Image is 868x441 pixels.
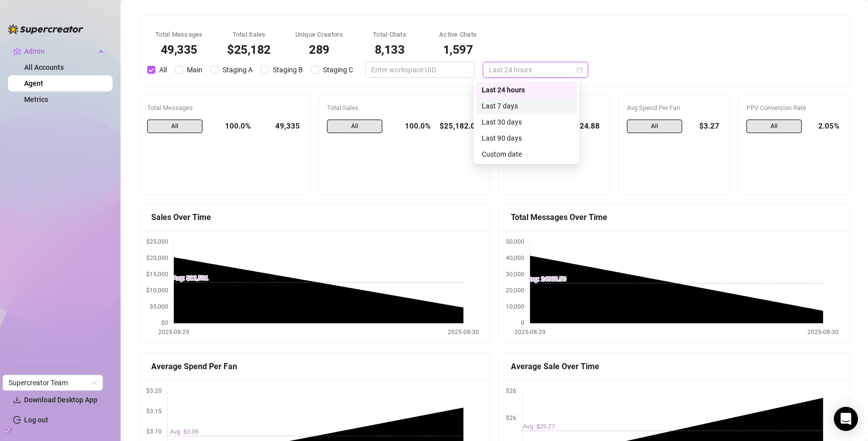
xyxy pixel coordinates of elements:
div: Total Messages [155,30,203,40]
span: Last 24 hours [489,62,582,77]
div: Last 30 days [482,117,571,128]
div: Average Spend Per Fan [151,360,478,373]
div: 100.0% [390,120,430,134]
div: Average Sale Over Time [511,360,837,373]
div: Total Chats [368,30,412,40]
div: Total Messages Over Time [511,211,837,224]
div: Custom date [476,146,577,162]
span: All [327,120,382,134]
a: Agent [24,79,43,87]
div: 8,133 [368,44,412,56]
div: $25,182.07 [439,120,482,134]
img: logo-BBDzfeDw.svg [8,24,83,34]
div: Last 90 days [476,130,577,146]
div: Last 24 hours [476,82,577,98]
span: All [746,120,802,134]
div: Total Sales [327,103,482,113]
span: calendar [577,67,583,73]
span: download [13,396,21,404]
div: PPV Conversion Rate [746,103,841,113]
span: Admin [24,43,95,59]
div: Active Chats [436,30,480,40]
span: build [5,427,12,434]
input: Enter workspace UID [371,64,461,75]
div: Last 24 hours [482,84,571,95]
span: All [147,120,202,134]
a: All Accounts [24,63,64,71]
div: $24.88 [570,120,602,134]
div: 2.05% [810,120,841,134]
div: Total Messages [147,103,302,113]
div: Last 30 days [476,114,577,130]
div: Total Sales [227,30,271,40]
span: crown [13,47,21,55]
div: Last 90 days [482,133,571,144]
div: Sales Over Time [151,211,478,224]
div: 100.0% [210,120,251,134]
div: 49,335 [259,120,302,134]
span: Download Desktop App [24,396,97,404]
div: Open Intercom Messenger [834,407,858,431]
a: Log out [24,416,48,424]
div: Last 7 days [476,98,577,114]
span: Supercreator Team [9,375,97,390]
div: Custom date [482,149,571,160]
span: Main [183,64,206,75]
span: Staging A [219,64,257,75]
span: Staging C [319,64,357,75]
a: Metrics [24,95,48,103]
div: $25,182 [227,44,271,56]
span: All [627,120,682,134]
div: 1,597 [436,44,480,56]
div: 49,335 [155,44,203,56]
div: Avg Spend Per Fan [627,103,722,113]
div: Last 7 days [482,100,571,112]
div: 289 [295,44,344,56]
span: Staging B [269,64,307,75]
span: All [155,64,171,75]
div: $3.27 [690,120,722,134]
div: Unique Creators [295,30,344,40]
